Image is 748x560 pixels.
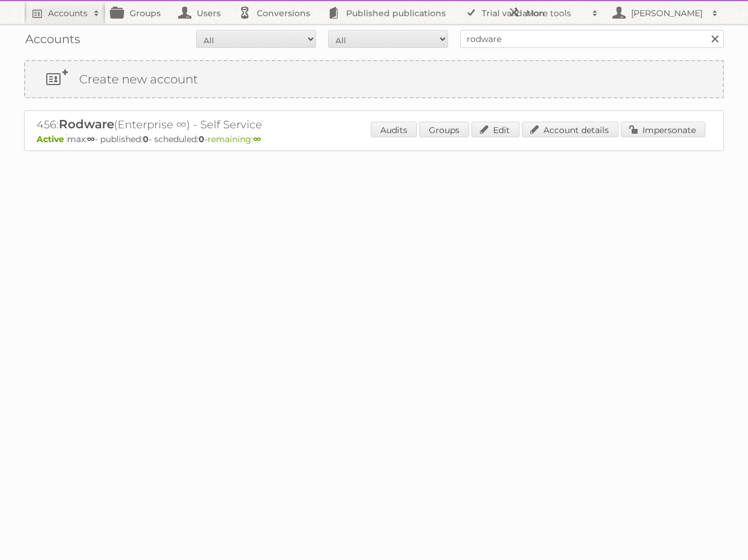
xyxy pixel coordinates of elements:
[471,122,519,137] a: Edit
[199,134,205,144] strong: 0
[233,1,322,24] a: Conversions
[621,122,705,137] a: Impersonate
[25,61,723,97] a: Create new account
[526,7,586,19] h2: More tools
[143,134,149,144] strong: 0
[628,7,706,19] h2: [PERSON_NAME]
[322,1,458,24] a: Published publications
[371,122,417,137] a: Audits
[604,1,724,24] a: [PERSON_NAME]
[48,7,88,19] h2: Accounts
[522,122,618,137] a: Account details
[208,134,261,144] span: remaining:
[173,1,233,24] a: Users
[502,1,604,24] a: More tools
[419,122,469,137] a: Groups
[87,134,95,144] strong: ∞
[106,1,173,24] a: Groups
[24,1,106,24] a: Accounts
[37,117,456,133] h2: 456: (Enterprise ∞) - Self Service
[37,134,67,144] span: Active
[37,134,711,144] p: max: - published: - scheduled: -
[59,117,114,131] span: Rodware
[253,134,261,144] strong: ∞
[458,1,557,24] a: Trial validation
